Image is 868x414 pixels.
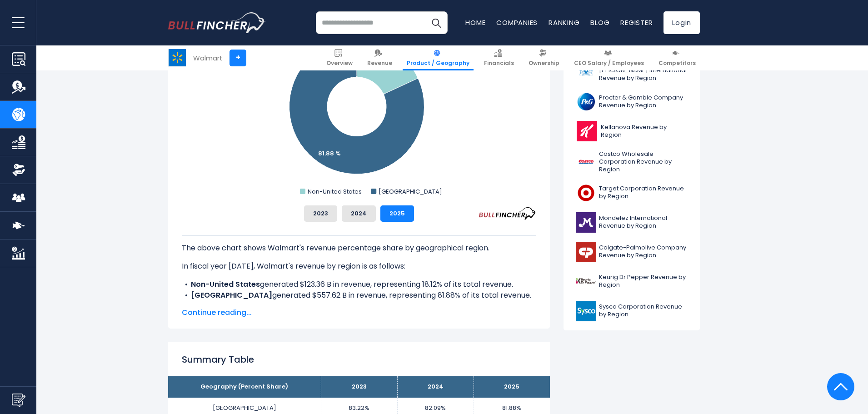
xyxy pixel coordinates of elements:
[322,45,357,70] a: Overview
[229,50,246,66] a: +
[524,45,564,70] a: Ownership
[576,91,596,112] img: PG logo
[601,124,688,139] span: Kellanova Revenue by Region
[182,235,536,344] div: The for Walmart is the United States, which represents 81.88% of its total revenue. The for Walma...
[529,60,559,67] span: Ownership
[620,18,653,27] a: Register
[326,60,353,67] span: Overview
[570,299,693,324] a: Sysco Corporation Revenue by Region
[576,60,596,81] img: PM logo
[363,45,396,70] a: Revenue
[663,11,700,34] a: Login
[599,244,688,259] span: Colgate-Palmolive Company Revenue by Region
[570,89,693,114] a: Procter & Gamble Company Revenue by Region
[191,290,272,300] b: [GEOGRAPHIC_DATA]
[576,301,596,321] img: SYY logo
[599,214,688,230] span: Mondelez International Revenue by Region
[576,212,596,233] img: MDLZ logo
[599,59,688,82] span: [PERSON_NAME] [PERSON_NAME] International Revenue by Region
[182,243,536,254] p: The above chart shows Walmart's revenue percentage share by geographical region.
[474,376,550,398] th: 2025
[168,376,321,398] th: Geography (Percent Share)
[576,242,596,262] img: CL logo
[182,353,536,366] h2: Summary Table
[182,307,536,318] span: Continue reading...
[168,12,266,33] img: bullfincher logo
[182,261,536,272] p: In fiscal year [DATE], Walmart's revenue by region is as follows:
[397,376,474,398] th: 2024
[484,60,514,67] span: Financials
[570,45,648,70] a: CEO Salary / Employees
[169,49,186,66] img: WMT logo
[403,45,474,70] a: Product / Geography
[379,187,442,196] text: [GEOGRAPHIC_DATA]
[570,269,693,294] a: Keurig Dr Pepper Revenue by Region
[576,271,596,292] img: KDP logo
[168,12,266,33] a: Go to homepage
[465,18,485,27] a: Home
[496,18,538,27] a: Companies
[570,239,693,264] a: Colgate-Palmolive Company Revenue by Region
[570,210,693,235] a: Mondelez International Revenue by Region
[570,180,693,205] a: Target Corporation Revenue by Region
[182,279,536,290] li: generated $123.36 B in revenue, representing 18.12% of its total revenue.
[570,119,693,144] a: Kellanova Revenue by Region
[658,60,696,67] span: Competitors
[308,187,362,196] text: Non-United States
[654,45,700,70] a: Competitors
[12,163,25,177] img: Ownership
[570,57,693,85] a: [PERSON_NAME] [PERSON_NAME] International Revenue by Region
[549,18,579,27] a: Ranking
[407,60,469,67] span: Product / Geography
[590,18,609,27] a: Blog
[599,94,688,110] span: Procter & Gamble Company Revenue by Region
[425,11,448,34] button: Search
[182,16,536,198] svg: Walmart's Revenue Share by Region
[576,152,596,172] img: COST logo
[480,45,518,70] a: Financials
[576,183,596,203] img: TGT logo
[318,149,341,158] text: 81.88 %
[570,148,693,176] a: Costco Wholesale Corporation Revenue by Region
[599,303,688,319] span: Sysco Corporation Revenue by Region
[304,205,337,222] button: 2023
[599,150,688,174] span: Costco Wholesale Corporation Revenue by Region
[599,274,688,289] span: Keurig Dr Pepper Revenue by Region
[599,185,688,200] span: Target Corporation Revenue by Region
[574,60,644,67] span: CEO Salary / Employees
[191,279,260,289] b: Non-United States
[321,376,397,398] th: 2023
[193,53,223,63] div: Walmart
[342,205,376,222] button: 2024
[182,290,536,301] li: generated $557.62 B in revenue, representing 81.88% of its total revenue.
[367,60,392,67] span: Revenue
[380,205,414,222] button: 2025
[576,121,598,141] img: K logo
